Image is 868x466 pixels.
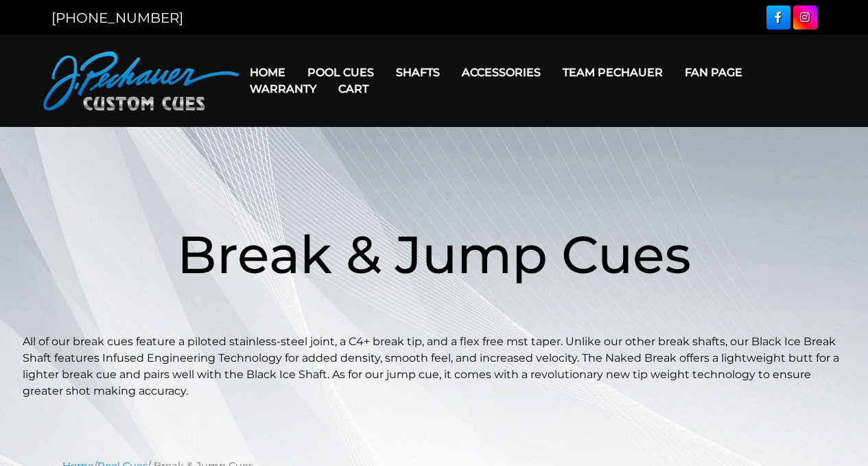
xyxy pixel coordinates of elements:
[239,71,327,106] a: Warranty
[552,55,674,90] a: Team Pechauer
[177,222,691,286] span: Break & Jump Cues
[23,334,846,399] p: All of our break cues feature a piloted stainless-steel joint, a C4+ break tip, and a flex free m...
[674,55,753,90] a: Fan Page
[296,55,385,90] a: Pool Cues
[51,10,183,26] a: [PHONE_NUMBER]
[239,55,296,90] a: Home
[451,55,552,90] a: Accessories
[385,55,451,90] a: Shafts
[43,51,239,110] img: Pechauer Custom Cues
[327,71,379,106] a: Cart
